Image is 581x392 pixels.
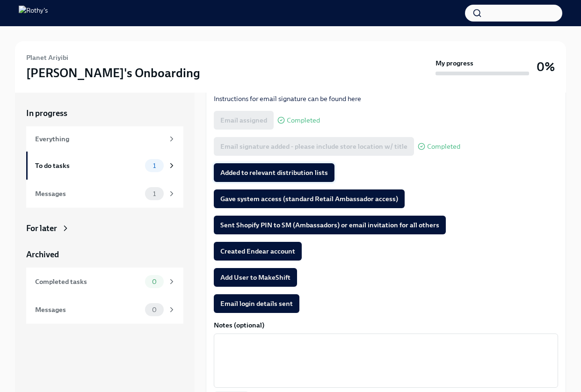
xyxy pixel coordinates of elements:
[26,152,183,180] a: To do tasks1
[26,268,183,296] a: Completed tasks0
[26,223,57,234] div: For later
[35,134,164,144] div: Everything
[220,299,293,308] span: Email login details sent
[146,278,162,285] span: 0
[146,306,162,313] span: 0
[220,273,290,282] span: Add User to MakeShift
[26,108,183,119] a: In progress
[35,160,141,171] div: To do tasks
[26,65,200,81] h3: [PERSON_NAME]'s Onboarding
[220,247,295,256] span: Created Endear account
[214,163,334,182] button: Added to relevant distribution lists
[147,190,161,197] span: 1
[287,117,320,124] span: Completed
[436,58,473,68] strong: My progress
[214,216,446,234] button: Sent Shopify PIN to SM (Ambassadors) or email invitation for all others
[35,189,141,199] div: Messages
[214,242,302,261] button: Created Endear account
[19,6,48,21] img: Rothy's
[26,223,183,234] a: For later
[35,276,141,287] div: Completed tasks
[35,305,141,315] div: Messages
[214,268,297,287] button: Add User to MakeShift
[214,94,361,103] a: Instructions for email signature can be found here
[427,143,460,150] span: Completed
[214,189,405,208] button: Gave system access (standard Retail Ambassador access)
[147,162,161,169] span: 1
[214,320,558,330] label: Notes (optional)
[220,168,328,177] span: Added to relevant distribution lists
[26,126,183,152] a: Everything
[220,194,398,203] span: Gave system access (standard Retail Ambassador access)
[214,294,299,313] button: Email login details sent
[537,58,555,75] h3: 0%
[26,296,183,324] a: Messages0
[220,220,439,230] span: Sent Shopify PIN to SM (Ambassadors) or email invitation for all others
[26,180,183,208] a: Messages1
[26,249,183,260] a: Archived
[26,52,68,63] h6: Planet Ariyibi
